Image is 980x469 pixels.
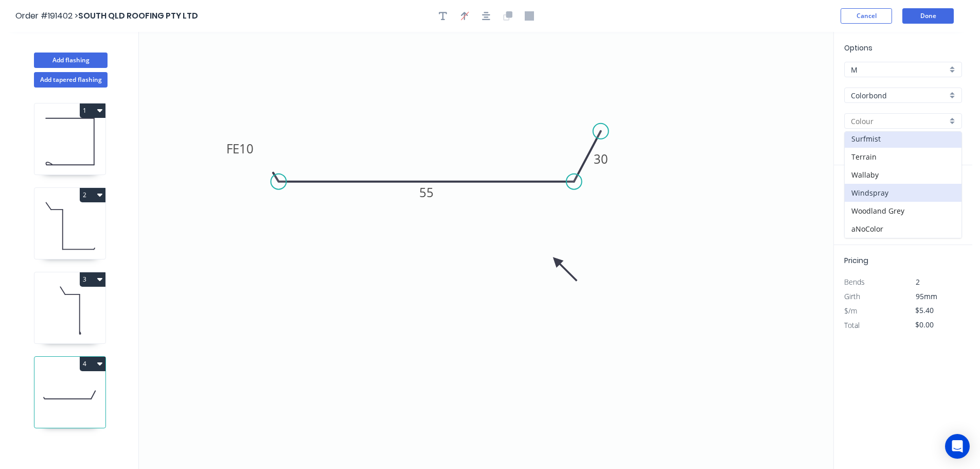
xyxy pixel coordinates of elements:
span: 2 [916,277,920,287]
button: Add flashing [34,53,108,68]
tspan: 10 [239,140,254,157]
span: Girth [844,291,860,301]
button: 3 [80,272,105,287]
button: 1 [80,103,105,118]
span: Options [844,43,872,53]
div: Surfmist [845,130,961,148]
div: aNoColor [845,220,961,238]
tspan: 55 [419,184,434,201]
svg: 0 [139,32,833,469]
span: Total [844,320,860,330]
div: Windspray [845,184,961,202]
span: $/m [844,306,857,316]
button: 2 [80,188,105,202]
input: Colour [851,116,947,127]
tspan: FE [226,140,239,157]
div: Woodland Grey [845,202,961,220]
span: Order #191402 > [15,10,78,22]
span: Bends [844,277,865,287]
input: Price level [851,64,947,75]
tspan: 30 [594,150,608,167]
button: Done [902,8,954,24]
button: Cancel [841,8,892,24]
button: 4 [80,357,105,371]
button: Add tapered flashing [34,72,108,88]
div: Wallaby [845,166,961,184]
div: Open Intercom Messenger [945,434,970,459]
div: Terrain [845,148,961,166]
span: SOUTH QLD ROOFING PTY LTD [78,10,198,22]
span: 95mm [916,291,937,301]
input: Material [851,90,947,101]
span: Pricing [844,255,868,266]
